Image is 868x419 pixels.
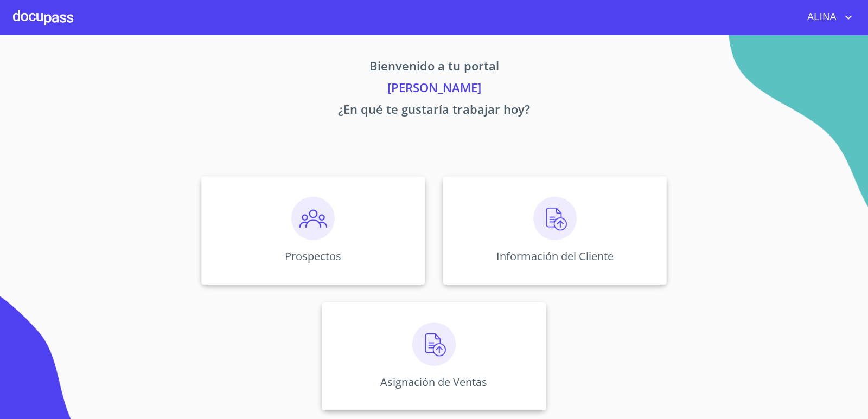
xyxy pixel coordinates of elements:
[291,197,335,240] img: prospectos.png
[799,9,842,26] span: ALINA
[100,100,768,122] p: ¿En qué te gustaría trabajar hoy?
[380,375,487,389] p: Asignación de Ventas
[533,197,577,240] img: carga.png
[496,249,614,263] p: Información del Cliente
[412,323,456,366] img: carga.png
[100,79,768,100] p: [PERSON_NAME]
[285,249,341,263] p: Prospectos
[799,9,855,26] button: account of current user
[100,57,768,79] p: Bienvenido a tu portal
